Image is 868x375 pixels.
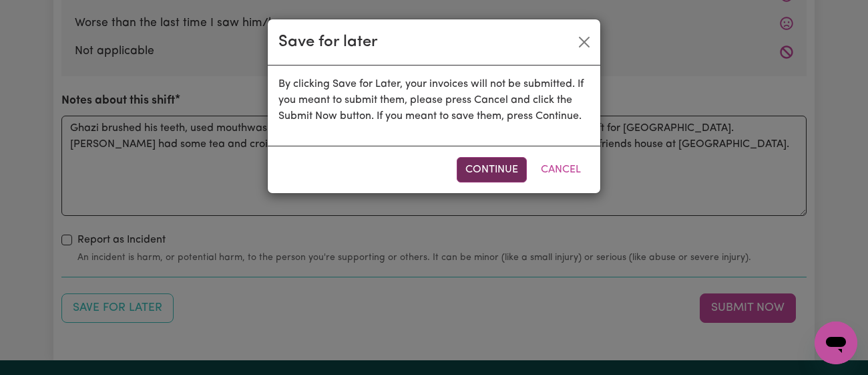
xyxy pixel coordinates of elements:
button: Continue [457,157,527,182]
button: Cancel [532,157,590,182]
button: Close [574,31,595,53]
iframe: Button to launch messaging window [815,322,857,364]
div: Save for later [278,30,378,54]
p: By clicking Save for Later, your invoices will not be submitted. If you meant to submit them, ple... [278,76,590,124]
